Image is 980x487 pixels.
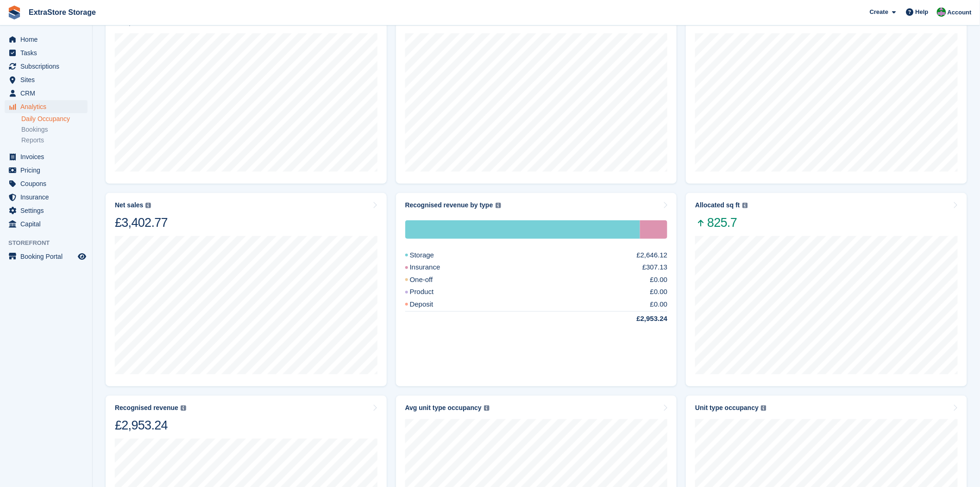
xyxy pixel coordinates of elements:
a: Bookings [21,125,88,134]
div: Avg unit type occupancy [405,404,482,412]
div: £0.00 [650,299,668,310]
a: menu [5,150,88,163]
span: Analytics [20,100,76,113]
a: menu [5,164,88,177]
span: Settings [20,204,76,217]
div: Unit type occupancy [695,404,759,412]
a: menu [5,73,88,86]
div: Storage [405,220,641,239]
span: Booking Portal [20,250,76,263]
span: Coupons [20,177,76,190]
span: Home [20,33,76,46]
div: Deposit [405,299,456,310]
div: One-off [405,275,455,285]
img: icon-info-grey-7440780725fd019a000dd9b08b2336e03edf1995a4989e88bcd33f0948082b44.svg [742,203,748,208]
a: menu [5,100,88,113]
span: Account [948,8,972,17]
div: £2,953.24 [115,417,186,433]
div: Product [405,287,456,297]
div: £3,402.77 [115,215,168,231]
span: Storefront [8,238,92,248]
div: £2,953.24 [615,314,668,324]
a: menu [5,60,88,73]
a: menu [5,218,88,231]
img: icon-info-grey-7440780725fd019a000dd9b08b2336e03edf1995a4989e88bcd33f0948082b44.svg [181,405,186,411]
div: Net sales [115,201,143,209]
a: menu [5,177,88,190]
img: icon-info-grey-7440780725fd019a000dd9b08b2336e03edf1995a4989e88bcd33f0948082b44.svg [145,203,151,208]
a: menu [5,33,88,46]
span: Invoices [20,150,76,163]
span: Pricing [20,164,76,177]
a: menu [5,191,88,204]
div: Storage [405,250,457,261]
div: Insurance [405,262,463,273]
div: £0.00 [650,287,668,297]
span: Subscriptions [20,60,76,73]
a: menu [5,87,88,100]
a: menu [5,204,88,217]
div: Allocated sq ft [695,201,740,209]
span: Help [916,7,929,17]
span: CRM [20,87,76,100]
div: £307.13 [642,262,667,273]
span: Insurance [20,191,76,204]
img: icon-info-grey-7440780725fd019a000dd9b08b2336e03edf1995a4989e88bcd33f0948082b44.svg [484,405,490,411]
img: stora-icon-8386f47178a22dfd0bd8f6a31ec36ba5ce8667c1dd55bd0f319d3a0aa187defe.svg [7,6,21,19]
a: Preview store [76,251,88,262]
div: £0.00 [650,275,668,285]
a: menu [5,46,88,59]
a: ExtraStore Storage [25,5,100,20]
img: Grant Daniel [937,7,946,17]
a: Reports [21,136,88,145]
div: Insurance [640,220,667,239]
span: Create [870,7,888,17]
img: icon-info-grey-7440780725fd019a000dd9b08b2336e03edf1995a4989e88bcd33f0948082b44.svg [761,405,766,411]
img: icon-info-grey-7440780725fd019a000dd9b08b2336e03edf1995a4989e88bcd33f0948082b44.svg [496,203,501,208]
div: Recognised revenue [115,404,178,412]
a: Daily Occupancy [21,115,88,123]
a: menu [5,250,88,263]
span: Sites [20,73,76,86]
div: £2,646.12 [637,250,668,261]
span: 825.7 [695,215,748,231]
span: Tasks [20,46,76,59]
div: Recognised revenue by type [405,201,493,209]
span: Capital [20,218,76,231]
